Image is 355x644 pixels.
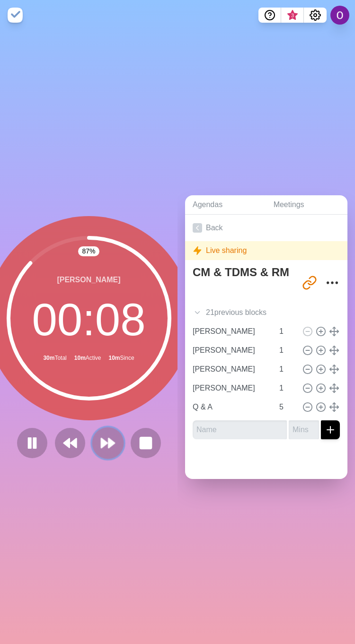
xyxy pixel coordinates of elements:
[189,379,274,398] input: Name
[275,379,298,398] input: Mins
[185,215,347,241] a: Back
[275,322,298,341] input: Mins
[185,303,347,322] div: 21 previous block
[8,8,23,23] img: timeblocks logo
[266,195,347,215] a: Meetings
[323,273,342,292] button: More
[189,360,274,379] input: Name
[304,8,327,23] button: Settings
[185,195,266,215] a: Agendas
[189,398,274,417] input: Name
[258,8,281,23] button: Help
[300,273,319,292] button: Share link
[289,12,296,19] span: 3
[189,341,274,360] input: Name
[275,360,298,379] input: Mins
[193,420,287,439] input: Name
[281,8,304,23] button: What’s new
[189,322,274,341] input: Name
[263,307,266,318] span: s
[289,420,319,439] input: Mins
[185,241,347,260] div: Live sharing
[275,398,298,417] input: Mins
[275,341,298,360] input: Mins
